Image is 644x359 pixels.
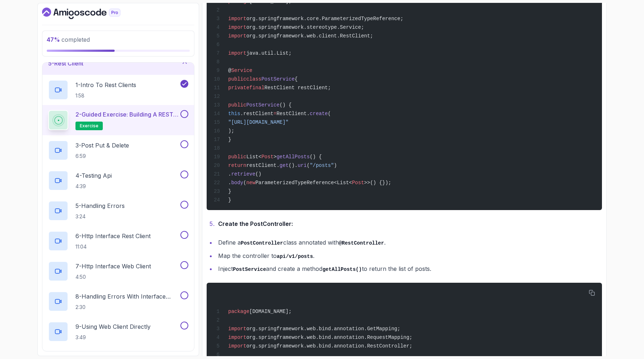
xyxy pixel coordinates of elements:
[48,80,188,100] button: 1-Intro To Rest Clients1:58
[364,180,391,186] span: >>() {});
[246,163,279,168] span: restClient.
[243,180,246,186] span: (
[298,163,307,168] span: uri
[48,261,188,281] button: 7-Http Interface Web Client4:50
[48,322,188,342] button: 9-Using Web Client Directly3:49
[75,232,151,240] p: 6 - Http Interface Rest Client
[310,154,322,160] span: () {
[228,163,246,168] span: return
[216,251,602,261] li: Map the controller to .
[48,231,188,251] button: 6-Http Interface Rest Client11:04
[75,171,112,180] p: 4 - Testing Api
[48,110,188,130] button: 2-Guided Exercise: Building a REST Clientexercise
[75,92,136,99] p: 1:58
[246,102,279,108] span: PostService
[228,197,231,203] span: }
[277,254,313,259] code: api/v1/posts
[228,326,246,332] span: import
[216,264,602,274] li: Inject and create a method to return the list of posts.
[75,110,179,119] p: 2 - Guided Exercise: Building a REST Client
[231,171,255,177] span: retrieve
[240,111,273,117] span: .restClient
[273,111,276,117] span: =
[75,334,151,341] p: 3:49
[48,59,83,68] h3: 5 - Rest Client
[280,163,289,168] span: get
[231,180,243,186] span: body
[75,322,151,331] p: 9 - Using Web Client Directly
[228,128,234,134] span: );
[246,50,291,56] span: java.util.List;
[75,183,112,190] p: 4:39
[261,154,273,160] span: Post
[289,163,298,168] span: ().
[246,154,261,160] span: List<
[246,343,412,349] span: org.springframework.web.bind.annotation.RestController;
[228,188,231,194] span: }
[228,154,246,160] span: public
[228,68,231,73] span: @
[295,76,298,82] span: {
[310,163,334,168] span: "/posts"
[228,76,246,82] span: public
[75,304,179,311] p: 2:30
[80,123,98,129] span: exercise
[228,137,231,142] span: }
[228,102,246,108] span: public
[228,50,246,56] span: import
[75,213,125,220] p: 3:24
[246,33,373,39] span: org.springframework.web.client.RestClient;
[75,292,179,301] p: 8 - Handling Errors With Interface Web Client
[75,273,151,281] p: 4:50
[261,76,294,82] span: PostService
[47,36,90,43] span: completed
[48,291,188,312] button: 8-Handling Errors With Interface Web Client2:30
[322,267,362,272] code: getAllPosts()
[246,326,400,332] span: org.springframework.web.bind.annotation.GetMapping;
[75,81,136,89] p: 1 - Intro To Rest Clients
[264,85,331,91] span: RestClient restClient;
[256,180,352,186] span: ParameterizedTypeReference<List<
[310,111,328,117] span: create
[246,16,403,22] span: org.springframework.core.ParameterizedTypeReference;
[48,171,188,191] button: 4-Testing Api4:39
[228,24,246,30] span: import
[42,8,137,19] a: Dashboard
[276,111,309,117] span: RestClient.
[48,201,188,221] button: 5-Handling Errors3:24
[228,171,231,177] span: .
[228,111,240,117] span: this
[228,309,249,314] span: package
[256,171,262,177] span: ()
[352,180,364,186] span: Post
[228,16,246,22] span: import
[75,153,129,160] p: 6:59
[228,33,246,39] span: import
[280,102,292,108] span: () {
[339,240,384,246] code: @RestController
[276,154,309,160] span: getAllPosts
[307,163,309,168] span: (
[246,180,255,186] span: new
[48,140,188,160] button: 3-Post Put & Delete6:59
[228,335,246,340] span: import
[216,237,602,248] li: Define a class annotated with .
[75,141,129,150] p: 3 - Post Put & Delete
[228,180,231,186] span: .
[75,243,151,250] p: 11:04
[246,335,412,340] span: org.springframework.web.bind.annotation.RequestMapping;
[233,267,266,272] code: PostService
[42,52,194,75] button: 5-Rest Client
[249,85,264,91] span: final
[218,220,293,227] strong: Create the PostController:
[273,154,276,160] span: >
[75,262,151,271] p: 7 - Http Interface Web Client
[228,119,289,125] span: "[URL][DOMAIN_NAME]"
[246,76,261,82] span: class
[246,24,364,30] span: org.springframework.stereotype.Service;
[231,68,252,73] span: Service
[75,201,125,210] p: 5 - Handling Errors
[328,111,331,117] span: (
[228,343,246,349] span: import
[334,163,337,168] span: )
